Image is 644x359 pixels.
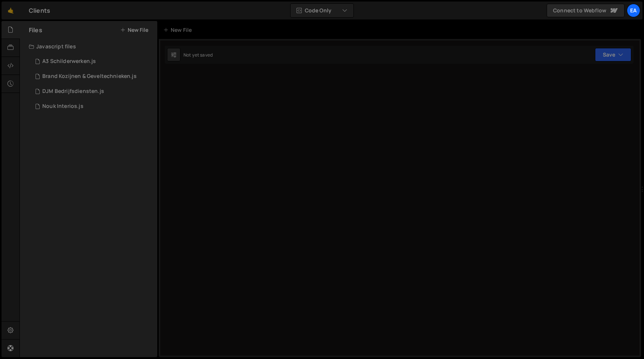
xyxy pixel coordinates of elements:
h2: Files [29,26,42,34]
div: DJM Bedrijfsdiensten.js [42,88,104,95]
button: Code Only [291,4,353,17]
button: New File [120,27,148,33]
div: Clients [29,6,50,15]
div: 15606/44648.js [29,69,157,84]
a: Connect to Webflow [547,4,625,17]
div: 15606/42546.js [29,99,157,114]
div: Javascript files [20,39,157,54]
div: 15606/43253.js [29,54,157,69]
div: 15606/41349.js [29,84,157,99]
div: Not yet saved [183,52,213,58]
a: Ea [627,4,640,17]
a: 🤙 [1,1,20,19]
div: Nouk Interios.js [42,103,83,110]
button: Save [595,48,631,61]
div: New File [163,26,195,34]
div: A3 Schilderwerken.js [42,58,96,65]
div: Brand Kozijnen & Geveltechnieken.js [42,73,137,80]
